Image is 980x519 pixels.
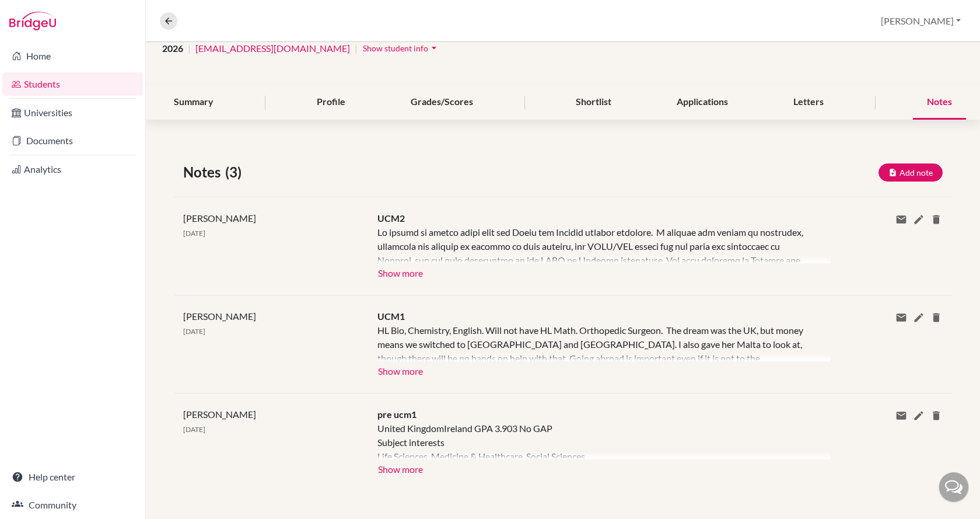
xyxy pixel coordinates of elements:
[2,72,143,96] a: Students
[225,162,246,183] span: (3)
[2,158,143,181] a: Analytics
[377,311,405,322] span: UCM1
[355,41,358,55] span: |
[913,85,966,120] div: Notes
[363,43,428,53] span: Show student info
[2,44,143,68] a: Home
[428,42,440,54] i: arrow_drop_down
[876,10,966,32] button: [PERSON_NAME]
[397,85,487,120] div: Grades/Scores
[377,213,405,224] span: UCM2
[377,459,423,477] button: Show more
[183,229,205,238] span: [DATE]
[162,41,183,55] span: 2026
[377,422,813,459] div: United KingdomIreland GPA 3.903 No GAP Subject interests Life Sciences, Medicine & Healthcare, So...
[2,101,143,124] a: Universities
[303,85,359,120] div: Profile
[183,327,205,336] span: [DATE]
[377,263,423,281] button: Show more
[377,361,423,379] button: Show more
[362,39,440,57] button: Show student infoarrow_drop_down
[2,129,143,152] a: Documents
[562,85,625,120] div: Shortlist
[2,493,143,517] a: Community
[183,425,205,434] span: [DATE]
[9,12,56,30] img: Bridge-U
[26,8,50,19] span: Help
[377,225,813,263] div: Lo ipsumd si ametco adipi elit sed Doeiu tem Incidid utlabor etdolore. M aliquae adm veniam qu no...
[377,409,416,420] span: pre ucm1
[160,85,228,120] div: Summary
[377,323,813,361] div: HL Bio, Chemistry, English. Will not have HL Math. Orthopedic Surgeon. The dream was the UK, but ...
[878,163,943,182] button: Add note
[183,311,256,322] span: [PERSON_NAME]
[2,465,143,489] a: Help center
[183,162,225,183] span: Notes
[779,85,838,120] div: Letters
[183,409,256,420] span: [PERSON_NAME]
[663,85,742,120] div: Applications
[183,213,256,224] span: [PERSON_NAME]
[188,41,191,55] span: |
[195,41,350,55] a: [EMAIL_ADDRESS][DOMAIN_NAME]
